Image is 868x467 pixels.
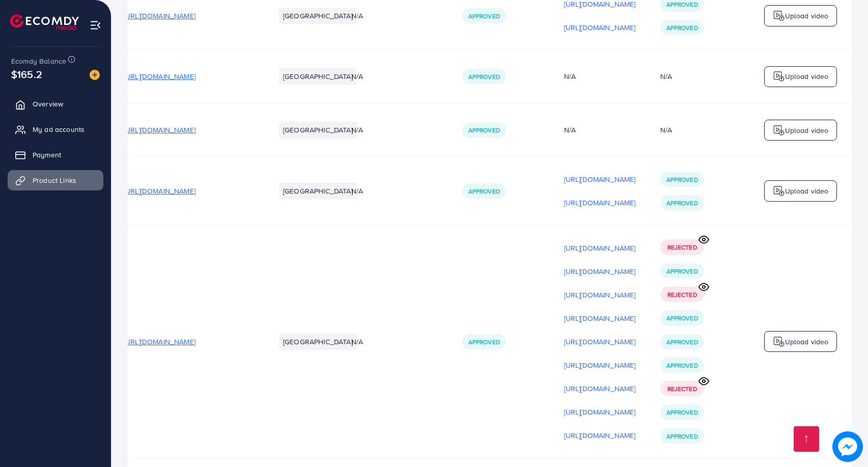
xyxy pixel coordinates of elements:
[8,170,103,190] a: Product Links
[785,185,829,197] p: Upload video
[666,338,698,346] span: Approved
[667,290,697,299] span: Rejected
[785,336,829,348] p: Upload video
[666,361,698,370] span: Approved
[11,56,66,66] span: Ecomdy Balance
[10,14,79,30] img: logo
[564,382,636,395] p: [URL][DOMAIN_NAME]
[773,124,785,136] img: logo
[564,21,636,34] p: [URL][DOMAIN_NAME]
[564,242,636,254] p: [URL][DOMAIN_NAME]
[667,243,697,252] span: Rejected
[666,175,698,184] span: Approved
[90,19,101,31] img: menu
[33,124,85,134] span: My ad accounts
[666,23,698,32] span: Approved
[666,267,698,276] span: Approved
[90,70,100,80] img: image
[124,337,195,347] span: [URL][DOMAIN_NAME]
[351,71,363,81] span: N/A
[564,359,636,371] p: [URL][DOMAIN_NAME]
[564,265,636,278] p: [URL][DOMAIN_NAME]
[468,72,500,81] span: Approved
[666,314,698,322] span: Approved
[468,338,500,346] span: Approved
[279,122,357,138] li: [GEOGRAPHIC_DATA]
[564,429,636,442] p: [URL][DOMAIN_NAME]
[785,124,829,136] p: Upload video
[564,173,636,185] p: [URL][DOMAIN_NAME]
[666,408,698,417] span: Approved
[564,406,636,418] p: [URL][DOMAIN_NAME]
[468,12,500,20] span: Approved
[785,70,829,83] p: Upload video
[660,125,672,135] div: N/A
[351,125,363,135] span: N/A
[33,150,61,160] span: Payment
[8,119,103,140] a: My ad accounts
[8,145,103,165] a: Payment
[773,185,785,197] img: logo
[564,312,636,324] p: [URL][DOMAIN_NAME]
[785,10,829,22] p: Upload video
[564,197,636,209] p: [URL][DOMAIN_NAME]
[564,125,636,135] div: N/A
[279,183,357,199] li: [GEOGRAPHIC_DATA]
[279,8,357,24] li: [GEOGRAPHIC_DATA]
[124,71,195,81] span: [URL][DOMAIN_NAME]
[773,336,785,348] img: logo
[667,384,697,393] span: Rejected
[666,432,698,441] span: Approved
[351,186,363,196] span: N/A
[351,337,363,347] span: N/A
[8,94,103,114] a: Overview
[124,186,195,196] span: [URL][DOMAIN_NAME]
[666,199,698,207] span: Approved
[279,334,357,350] li: [GEOGRAPHIC_DATA]
[124,11,195,21] span: [URL][DOMAIN_NAME]
[33,99,63,109] span: Overview
[564,289,636,301] p: [URL][DOMAIN_NAME]
[773,70,785,83] img: logo
[468,187,500,196] span: Approved
[564,71,636,81] div: N/A
[124,125,195,135] span: [URL][DOMAIN_NAME]
[33,175,76,185] span: Product Links
[279,68,357,85] li: [GEOGRAPHIC_DATA]
[832,431,863,462] img: image
[12,57,41,91] span: $165.2
[773,10,785,22] img: logo
[468,126,500,134] span: Approved
[351,11,363,21] span: N/A
[564,336,636,348] p: [URL][DOMAIN_NAME]
[660,71,672,81] div: N/A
